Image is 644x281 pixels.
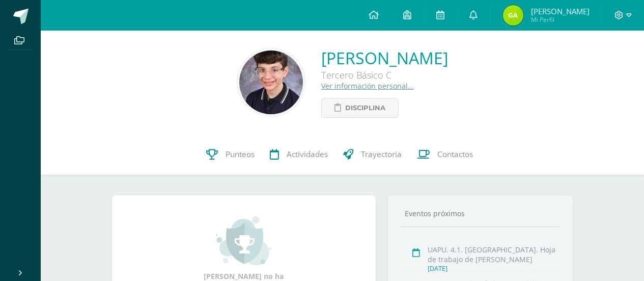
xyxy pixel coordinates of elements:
[361,149,402,160] span: Trayectoria
[262,134,335,175] a: Actividades
[345,98,385,117] span: Disciplina
[287,149,328,160] span: Actividades
[239,50,303,114] img: ece8b974b882edd6726c574fab9df624.png
[428,245,556,264] div: UAPU. 4.1. [GEOGRAPHIC_DATA]. Hoja de trabajo de [PERSON_NAME]
[531,15,590,24] span: Mi Perfil
[199,134,262,175] a: Punteos
[216,215,271,266] img: achievement_small.png
[321,47,448,69] a: [PERSON_NAME]
[503,5,523,25] img: 6416e7ad38fe770eca030a4ad0908814.png
[321,98,399,118] a: Disciplina
[428,264,556,273] div: [DATE]
[401,209,560,218] div: Eventos próximos
[531,6,590,16] span: [PERSON_NAME]
[437,149,473,160] span: Contactos
[321,69,448,81] div: Tercero Básico C
[335,134,409,175] a: Trayectoria
[321,81,414,91] a: Ver información personal...
[409,134,481,175] a: Contactos
[226,149,255,160] span: Punteos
